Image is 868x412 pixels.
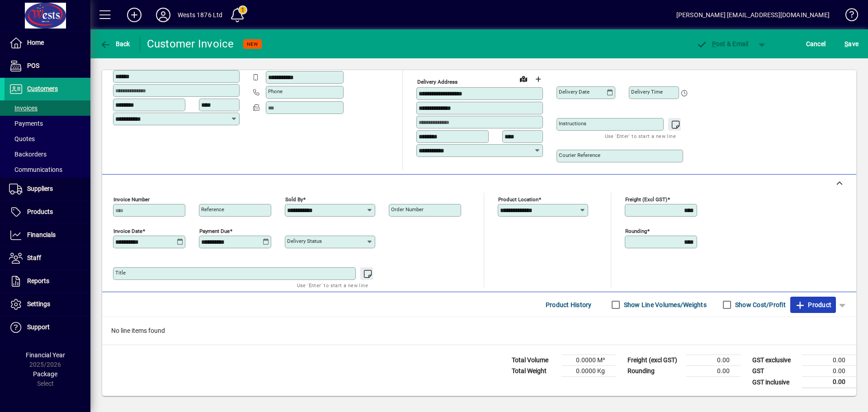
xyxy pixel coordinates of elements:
td: 0.00 [686,366,741,377]
span: Product History [546,298,592,312]
a: Reports [5,270,90,293]
span: NEW [247,41,258,47]
mat-label: Instructions [559,120,586,127]
button: Profile [149,7,178,23]
mat-label: Reference [201,206,224,213]
span: Financials [27,231,56,238]
td: 0.0000 Kg [561,366,616,377]
td: 0.00 [686,355,741,366]
button: Cancel [804,36,828,52]
app-page-header-button: Back [90,36,140,52]
td: Rounding [623,366,686,377]
button: Back [98,36,132,52]
div: Customer Invoice [147,37,234,51]
button: Choose address [531,72,545,86]
mat-label: Product location [498,196,538,203]
span: Communications [9,166,62,173]
span: Product [795,298,831,312]
mat-label: Sold by [285,196,303,203]
a: POS [5,55,90,77]
mat-hint: Use 'Enter' to start a new line [297,280,368,290]
span: Staff [27,254,41,261]
a: Financials [5,224,90,246]
td: Freight (excl GST) [623,355,686,366]
a: Quotes [5,131,90,147]
button: Product History [542,297,595,313]
span: Suppliers [27,185,53,192]
a: Suppliers [5,178,90,200]
mat-label: Courier Reference [559,152,600,158]
td: Total Weight [507,366,561,377]
span: Backorders [9,151,47,158]
td: GST [748,366,802,377]
a: Communications [5,162,90,177]
span: Payments [9,120,43,127]
mat-label: Delivery date [559,89,590,95]
mat-label: Invoice number [113,196,150,203]
span: P [712,40,716,47]
span: Reports [27,277,49,284]
a: Backorders [5,147,90,162]
td: Total Volume [507,355,561,366]
span: Cancel [806,37,826,51]
span: Customers [27,85,58,92]
mat-label: Invoice date [113,228,142,234]
span: Support [27,323,50,331]
mat-hint: Use 'Enter' to start a new line [605,131,676,141]
td: 0.00 [802,366,856,377]
label: Show Line Volumes/Weights [622,300,707,309]
a: View on map [516,71,531,86]
button: Save [842,36,861,52]
span: ost & Email [696,40,749,47]
a: Home [5,32,90,54]
span: POS [27,62,39,69]
span: Invoices [9,104,38,112]
span: ave [844,37,859,51]
label: Show Cost/Profit [733,300,786,309]
mat-label: Order number [391,206,424,213]
a: Settings [5,293,90,316]
a: Support [5,316,90,339]
td: GST inclusive [748,377,802,388]
mat-label: Title [115,270,126,276]
span: Settings [27,300,50,308]
span: S [844,40,848,47]
mat-label: Phone [268,88,283,95]
mat-label: Delivery status [287,238,322,244]
mat-label: Payment due [199,228,230,234]
mat-label: Rounding [625,228,647,234]
div: No line items found [102,317,856,345]
button: Product [790,297,836,313]
td: 0.0000 M³ [561,355,616,366]
div: Wests 1876 Ltd [178,8,222,22]
mat-label: Delivery time [631,89,663,95]
div: [PERSON_NAME] [EMAIL_ADDRESS][DOMAIN_NAME] [676,8,830,22]
td: 0.00 [802,355,856,366]
td: GST exclusive [748,355,802,366]
a: Products [5,201,90,223]
button: Add [120,7,149,23]
span: Home [27,39,44,46]
span: Quotes [9,135,35,142]
span: Products [27,208,53,215]
span: Back [100,40,130,47]
a: Invoices [5,100,90,116]
a: Knowledge Base [839,2,857,31]
span: Package [33,370,57,378]
a: Payments [5,116,90,131]
button: Post & Email [692,36,753,52]
span: Financial Year [26,351,65,359]
td: 0.00 [802,377,856,388]
mat-label: Freight (excl GST) [625,196,667,203]
a: Staff [5,247,90,270]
